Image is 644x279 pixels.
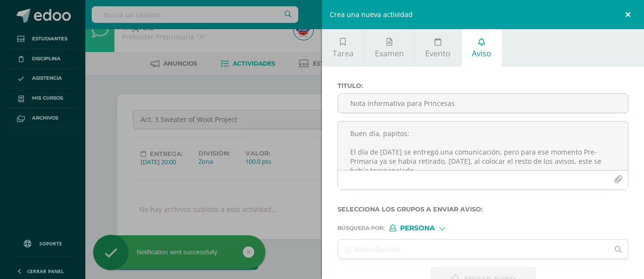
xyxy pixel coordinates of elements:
a: Evento [415,29,461,67]
a: Aviso [462,29,502,67]
label: Selecciona los grupos a enviar aviso : [338,206,628,213]
label: Titulo : [338,82,628,89]
span: Aviso [472,48,491,59]
span: Examen [375,48,404,59]
a: Tarea [322,29,364,67]
span: Persona [400,226,435,231]
input: Titulo [338,94,628,113]
span: Búsqueda por : [338,226,385,231]
a: Examen [364,29,414,67]
div: [object Object] [389,225,462,231]
input: Ej. Mario Galindo [338,240,609,259]
span: Tarea [333,48,354,59]
span: Evento [425,48,451,59]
